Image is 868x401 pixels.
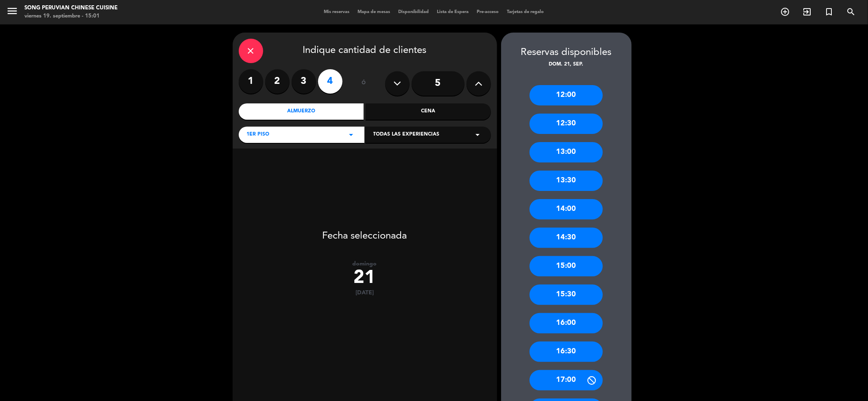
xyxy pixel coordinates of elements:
label: 3 [292,69,316,94]
div: [DATE] [233,289,497,296]
div: Almuerzo [239,103,364,120]
label: 4 [318,69,342,94]
i: menu [6,5,18,17]
div: 21 [233,267,497,289]
i: close [246,46,256,56]
i: exit_to_app [802,7,812,17]
div: 15:00 [530,256,603,276]
div: 17:00 [530,370,603,390]
i: add_circle_outline [780,7,790,17]
span: Todas las experiencias [373,131,440,139]
div: 14:30 [530,228,603,248]
div: 16:00 [530,313,603,333]
div: domingo [233,261,497,267]
div: Fecha seleccionada [233,218,497,244]
span: Pre-acceso [473,10,503,14]
div: 13:00 [530,142,603,162]
div: ó [351,69,377,98]
i: search [846,7,856,17]
div: 12:00 [530,85,603,105]
i: turned_in_not [824,7,834,17]
div: 12:30 [530,114,603,134]
div: dom. 21, sep. [501,61,632,69]
div: 15:30 [530,285,603,305]
label: 2 [265,69,290,94]
span: Tarjetas de regalo [503,10,548,14]
span: Lista de Espera [433,10,473,14]
div: Cena [366,103,491,120]
button: menu [6,5,18,20]
div: Song Peruvian Chinese Cuisine [24,4,118,12]
span: 1er piso [247,131,270,139]
label: 1 [239,69,263,94]
div: Indique cantidad de clientes [239,39,491,63]
i: arrow_drop_down [347,130,356,140]
span: Mapa de mesas [354,10,395,14]
div: 13:30 [530,171,603,191]
div: 14:00 [530,199,603,219]
span: Mis reservas [320,10,354,14]
div: Reservas disponibles [501,45,632,61]
i: arrow_drop_down [473,130,483,140]
span: Disponibilidad [395,10,433,14]
div: viernes 19. septiembre - 15:01 [24,12,118,20]
div: 16:30 [530,342,603,362]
